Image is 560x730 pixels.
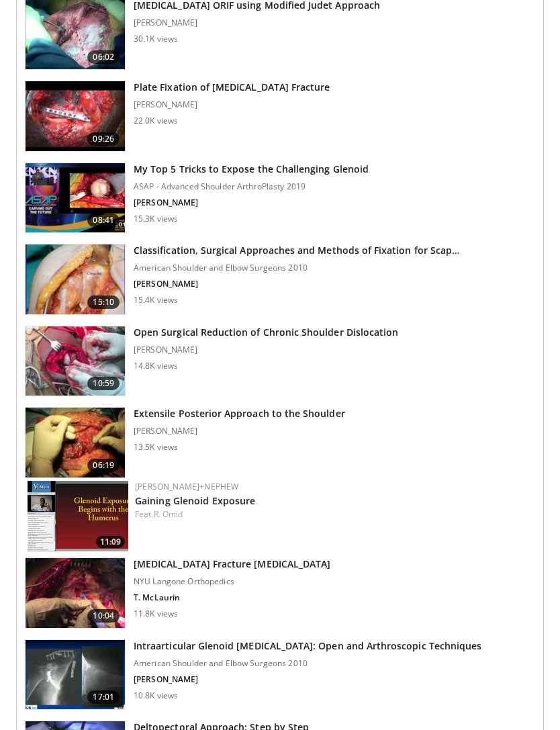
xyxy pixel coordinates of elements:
a: 10:04 [MEDICAL_DATA] Fracture [MEDICAL_DATA] NYU Langone Orthopedics T. McLaurin 11.8K views [25,558,535,629]
p: 11.8K views [134,609,178,620]
p: NYU Langone Orthopedics [134,577,330,588]
img: d5ySKFN8UhyXrjO34xMDoxOjB1O8AjAz.150x105_q85_crop-smart_upscale.jpg [26,327,125,397]
div: Feat. [135,509,532,521]
img: 116e8774-2da8-4dd5-8c7d-137b84cab4fd.150x105_q85_crop-smart_upscale.jpg [28,482,128,552]
a: 06:19 Extensile Posterior Approach to the Shoulder [PERSON_NAME] 13.5K views [25,408,535,479]
span: 10:59 [87,377,120,391]
img: 62ee2ea4-b2af-4bbb-a20f-cc4cb1de2535.150x105_q85_crop-smart_upscale.jpg [26,408,125,478]
p: [PERSON_NAME] [134,345,398,356]
a: 08:41 My Top 5 Tricks to Expose the Challenging Glenoid ASAP - Advanced Shoulder ArthroPlasty 201... [25,163,535,234]
span: 15:10 [87,296,120,310]
span: 11:09 [96,537,125,549]
a: [PERSON_NAME]+Nephew [135,482,238,493]
h3: Plate Fixation of [MEDICAL_DATA] Fracture [134,81,330,95]
img: b61a968a-1fa8-450f-8774-24c9f99181bb.150x105_q85_crop-smart_upscale.jpg [26,164,125,234]
span: 08:41 [87,214,120,228]
a: 10:59 Open Surgical Reduction of Chronic Shoulder Dislocation [PERSON_NAME] 14.8K views [25,326,535,398]
p: 22.0K views [134,116,178,127]
h3: Extensile Posterior Approach to the Shoulder [134,408,345,421]
p: 14.8K views [134,361,178,372]
h3: Intraarticular Glenoid [MEDICAL_DATA]: Open and Arthroscopic Techniques [134,640,481,653]
p: 13.5K views [134,443,178,453]
span: 17:01 [87,691,120,704]
h3: My Top 5 Tricks to Expose the Challenging Glenoid [134,163,369,177]
p: 10.8K views [134,691,178,702]
p: T. McLaurin [134,593,330,604]
a: 15:10 Classification, Surgical Approaches and Methods of Fixation for Scap… American Shoulder and... [25,244,535,316]
p: 30.1K views [134,34,178,45]
p: [PERSON_NAME] [134,100,330,111]
a: 17:01 Intraarticular Glenoid [MEDICAL_DATA]: Open and Arthroscopic Techniques American Shoulder a... [25,640,535,711]
img: marra_0_1.png.150x105_q85_crop-smart_upscale.jpg [26,245,125,315]
p: American Shoulder and Elbow Surgeons 2010 [134,263,459,274]
p: [PERSON_NAME] [134,198,369,209]
h3: Open Surgical Reduction of Chronic Shoulder Dislocation [134,326,398,340]
p: [PERSON_NAME] [134,426,345,437]
p: [PERSON_NAME] [134,675,481,686]
span: 09:26 [87,133,120,146]
p: 15.3K views [134,214,178,225]
p: 15.4K views [134,295,178,306]
a: R. Omid [154,509,183,520]
span: 06:02 [87,51,120,64]
h3: [MEDICAL_DATA] Fracture [MEDICAL_DATA] [134,558,330,572]
p: American Shoulder and Elbow Surgeons 2010 [134,659,481,670]
img: Picture_4_42_2.png.150x105_q85_crop-smart_upscale.jpg [26,82,125,152]
p: ASAP - Advanced Shoulder ArthroPlasty 2019 [134,182,369,193]
p: [PERSON_NAME] [134,279,459,290]
a: Gaining Glenoid Exposure [135,495,255,508]
h3: Classification, Surgical Approaches and Methods of Fixation for Scap… [134,244,459,258]
img: will2_1.png.150x105_q85_crop-smart_upscale.jpg [26,641,125,711]
span: 10:04 [87,610,120,623]
span: 06:19 [87,459,120,473]
a: 09:26 Plate Fixation of [MEDICAL_DATA] Fracture [PERSON_NAME] 22.0K views [25,81,535,152]
img: YUAndpMCbXk_9hvX4xMDoxOjBzMTt2bJ.150x105_q85_crop-smart_upscale.jpg [26,559,125,629]
a: 11:09 [28,482,128,552]
p: [PERSON_NAME] [134,18,380,29]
